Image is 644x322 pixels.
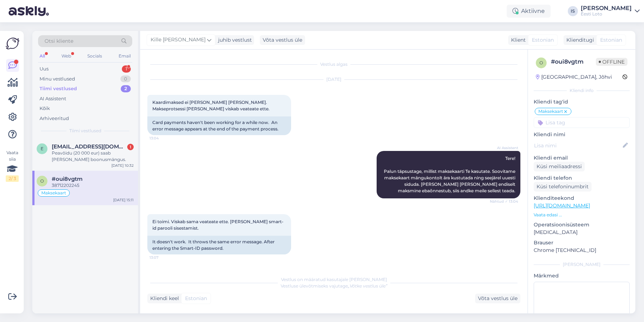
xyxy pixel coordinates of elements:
div: 1 [127,144,134,150]
span: Kaardimaksed ei [PERSON_NAME] [PERSON_NAME]. Makseprotsessi [PERSON_NAME] viskab veateate ette. [152,100,270,111]
span: #oui8vgtm [52,176,83,182]
span: Kille [PERSON_NAME] [151,36,206,44]
span: Offline [596,58,627,66]
div: Võta vestlus üle [260,35,305,45]
span: Estonian [185,295,207,302]
div: All [38,51,46,61]
div: # oui8vgtm [551,57,596,66]
div: Klienditugi [563,36,594,44]
span: AI Assistent [491,145,518,151]
div: [PERSON_NAME] [581,5,632,11]
span: Ei toimi. Viskab sama veateate ette. [PERSON_NAME] smart-id parooli sisestamist. [152,219,284,231]
div: Vestlus algas [147,61,520,68]
div: 2 / 3 [6,175,19,182]
span: Maksekaart [538,109,563,114]
div: Socials [86,51,103,61]
a: [URL][DOMAIN_NAME] [534,202,590,209]
a: [PERSON_NAME]Eesti Loto [581,5,640,17]
div: Uus [40,65,49,73]
p: Kliendi email [534,154,630,162]
div: [DATE] [147,76,520,83]
p: Märkmed [534,272,630,280]
span: 13:07 [149,255,176,260]
span: o [539,60,543,65]
span: Vestluse ülevõtmiseks vajutage [281,283,387,289]
div: Web [60,51,73,61]
span: 13:04 [149,135,176,141]
span: Estonian [532,36,554,44]
div: [PERSON_NAME] [534,261,630,268]
span: AI Assistent [491,264,518,270]
span: Maksekaart [41,191,66,195]
img: Askly Logo [6,37,19,50]
div: Küsi meiliaadressi [534,162,585,171]
div: Tiimi vestlused [40,85,77,92]
p: Kliendi tag'id [534,98,630,106]
span: o [40,178,44,184]
p: Operatsioonisüsteem [534,221,630,229]
p: Chrome [TECHNICAL_ID] [534,247,630,254]
div: juhib vestlust [215,36,252,44]
div: Arhiveeritud [40,115,69,122]
span: Tiimi vestlused [69,128,101,134]
div: AI Assistent [40,95,66,102]
p: Klienditeekond [534,194,630,202]
div: Eesti Loto [581,11,632,17]
span: Vestlus on määratud kasutajale [PERSON_NAME] [281,277,387,282]
span: Estonian [600,36,622,44]
div: [DATE] 10:32 [111,163,134,168]
div: 2 [121,85,131,92]
div: [DATE] 15:11 [113,197,134,203]
p: Brauser [534,239,630,247]
p: Kliendi telefon [534,174,630,182]
span: Otsi kliente [45,37,73,45]
p: Vaata edasi ... [534,212,630,218]
div: 38712202245 [52,182,134,189]
div: Kliendi keel [147,295,179,302]
div: Võta vestlus üle [475,294,520,303]
input: Lisa nimi [534,142,621,149]
div: Kõik [40,105,50,112]
div: [GEOGRAPHIC_DATA], Jõhvi [536,73,612,81]
p: Kliendi nimi [534,131,630,138]
i: „Võtke vestlus üle” [348,283,387,289]
div: Klient [508,36,526,44]
span: Nähtud ✓ 13:04 [490,199,518,204]
div: Kliendi info [534,87,630,94]
p: [MEDICAL_DATA] [534,229,630,236]
span: e [41,146,43,151]
div: IS [568,6,578,16]
div: 0 [120,75,131,83]
div: 1 [122,65,131,73]
div: It doesn't work. It throws the same error message. After entering the Smart-ID password. [147,236,291,254]
div: Email [117,51,132,61]
div: Aktiivne [507,5,551,18]
div: Minu vestlused [40,75,75,83]
input: Lisa tag [534,117,630,128]
div: Vaata siia [6,149,19,182]
span: enzuvsaun@gmail.com [52,143,126,150]
div: Peavõidu (20 000 eur) saab [PERSON_NAME] boonusmängus. [52,150,134,163]
div: Küsi telefoninumbrit [534,182,592,192]
div: Card payments haven't been working for a while now. An error message appears at the end of the pa... [147,116,291,135]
